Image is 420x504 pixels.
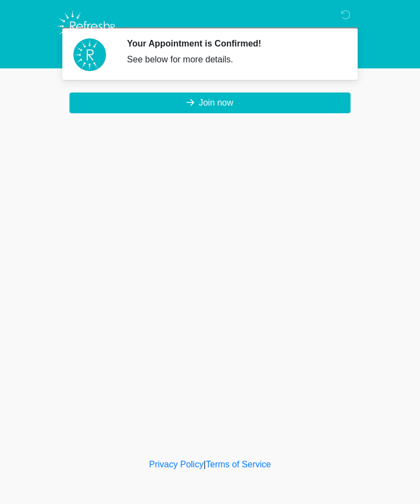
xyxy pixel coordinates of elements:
img: Agent Avatar [73,38,106,71]
div: See below for more details. [127,53,339,66]
a: Terms of Service [206,460,271,469]
a: Privacy Policy [149,460,204,469]
img: Refresh RX Logo [54,8,120,44]
a: | [203,460,206,469]
button: Join now [69,92,351,113]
